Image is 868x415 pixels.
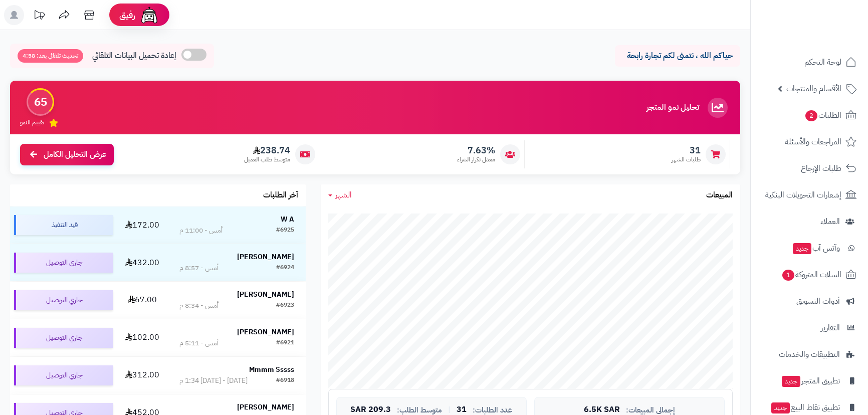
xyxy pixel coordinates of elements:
div: جاري التوصيل [14,253,113,273]
div: أمس - 8:34 م [179,301,219,311]
span: 238.74 [244,145,290,156]
span: إشعارات التحويلات البنكية [765,188,841,202]
h3: تحليل نمو المتجر [646,103,699,112]
a: المراجعات والأسئلة [757,130,862,154]
td: 312.00 [117,357,168,394]
span: السلات المتروكة [781,268,841,282]
img: logo-2.png [800,21,858,42]
div: #6925 [276,226,294,236]
span: إجمالي المبيعات: [626,406,675,414]
a: طلبات الإرجاع [757,156,862,180]
span: التقارير [821,321,840,335]
a: لوحة التحكم [757,50,862,74]
h3: المبيعات [706,191,733,200]
span: جديد [793,243,811,254]
a: تطبيق المتجرجديد [757,369,862,393]
span: التطبيقات والخدمات [779,347,840,361]
a: تحديثات المنصة [27,5,52,28]
span: متوسط طلب العميل [244,155,290,164]
div: أمس - 8:57 م [179,263,219,273]
div: جاري التوصيل [14,328,113,348]
strong: [PERSON_NAME] [237,327,294,337]
span: العملاء [820,215,840,229]
div: أمس - 5:11 م [179,338,219,348]
a: الشهر [328,189,352,201]
img: ai-face.png [139,5,159,25]
span: 2 [805,110,818,122]
span: طلبات الإرجاع [801,161,841,175]
span: 1 [782,270,795,281]
span: جديد [771,402,790,413]
span: عدد الطلبات: [473,406,512,414]
span: المراجعات والأسئلة [785,135,841,149]
span: 31 [672,145,701,156]
span: جديد [782,376,800,387]
td: 432.00 [117,244,168,281]
a: إشعارات التحويلات البنكية [757,183,862,207]
a: التقارير [757,316,862,340]
div: #6924 [276,263,294,273]
span: عرض التحليل الكامل [44,149,106,160]
a: السلات المتروكة1 [757,263,862,287]
span: الأقسام والمنتجات [786,82,841,96]
span: معدل تكرار الشراء [457,155,495,164]
span: إعادة تحميل البيانات التلقائي [92,50,176,62]
span: الطلبات [804,108,841,122]
div: [DATE] - [DATE] 1:34 م [179,376,248,386]
td: 102.00 [117,319,168,356]
div: جاري التوصيل [14,365,113,385]
span: 31 [457,405,467,414]
a: وآتس آبجديد [757,236,862,260]
h3: آخر الطلبات [263,191,298,200]
strong: [PERSON_NAME] [237,402,294,412]
span: تطبيق المتجر [781,374,840,388]
a: عرض التحليل الكامل [20,144,114,165]
span: وآتس آب [792,241,840,255]
span: 7.63% [457,145,495,156]
div: #6923 [276,301,294,311]
div: #6921 [276,338,294,348]
p: حياكم الله ، نتمنى لكم تجارة رابحة [622,50,733,62]
span: تقييم النمو [20,118,44,127]
td: 172.00 [117,206,168,244]
div: أمس - 11:00 م [179,226,223,236]
span: 209.3 SAR [350,405,391,414]
span: متوسط الطلب: [397,406,442,414]
span: الشهر [335,189,352,201]
strong: W A [281,214,294,225]
strong: [PERSON_NAME] [237,252,294,262]
div: جاري التوصيل [14,290,113,310]
a: التطبيقات والخدمات [757,342,862,366]
span: تطبيق نقاط البيع [770,400,840,414]
span: 6.5K SAR [584,405,620,414]
a: العملاء [757,210,862,234]
strong: Mmmm Sssss [249,364,294,375]
strong: [PERSON_NAME] [237,289,294,300]
span: تحديث تلقائي بعد: 4:58 [18,49,83,63]
div: قيد التنفيذ [14,215,113,235]
span: رفيق [119,9,135,21]
a: الطلبات2 [757,103,862,127]
a: أدوات التسويق [757,289,862,313]
span: | [448,406,451,413]
div: #6918 [276,376,294,386]
td: 67.00 [117,282,168,319]
span: لوحة التحكم [804,55,841,69]
span: طلبات الشهر [672,155,701,164]
span: أدوات التسويق [796,294,840,308]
